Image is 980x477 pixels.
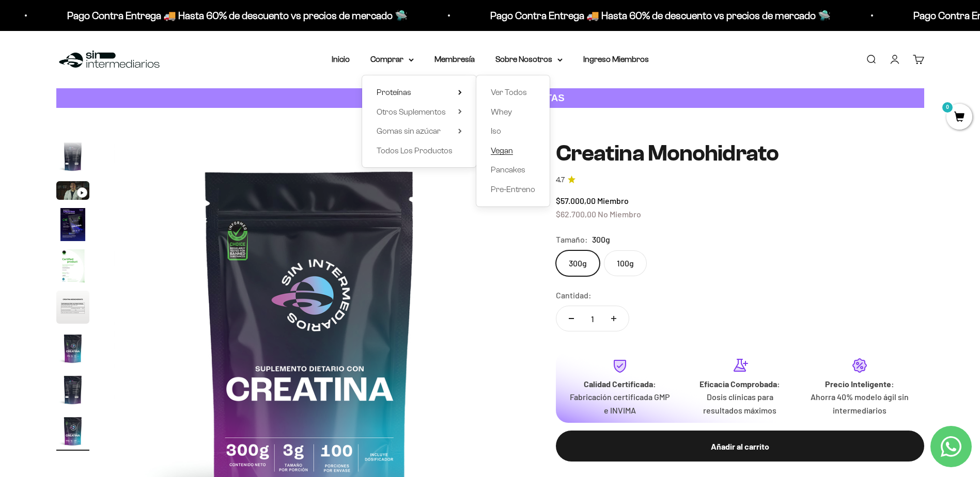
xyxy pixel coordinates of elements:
[377,86,462,99] summary: Proteínas
[56,249,89,285] button: Ir al artículo 5
[568,390,672,417] p: Fabricación certificada GMP e INVIMA
[598,209,641,219] span: No Miembro
[556,209,596,219] span: $62.700,00
[56,332,89,368] button: Ir al artículo 7
[56,415,89,448] img: Creatina Monohidrato
[56,140,89,176] button: Ir al artículo 2
[495,53,563,66] summary: Sobre Nosotros
[556,306,586,331] button: Reducir cantidad
[491,124,535,138] a: Iso
[825,379,894,389] strong: Precio Inteligente:
[56,291,89,327] button: Ir al artículo 6
[699,379,780,389] strong: Eficacia Comprobada:
[808,390,911,417] p: Ahorra 40% modelo ágil sin intermediarios
[491,185,535,194] span: Pre-Entreno
[491,88,527,97] span: Ver Todos
[56,88,924,108] a: CUANTA PROTEÍNA NECESITAS
[491,163,535,177] a: Pancakes
[434,55,475,63] a: Membresía
[688,390,791,417] p: Dosis clínicas para resultados máximos
[556,289,592,302] label: Cantidad:
[941,101,954,114] mark: 0
[556,174,565,186] span: 4.7
[597,196,629,205] span: Miembro
[556,196,596,205] span: $57.000,00
[56,332,89,365] img: Creatina Monohidrato
[490,7,831,24] p: Pago Contra Entrega 🚚 Hasta 60% de descuento vs precios de mercado 🛸
[491,105,535,119] a: Whey
[491,86,535,99] a: Ver Todos
[491,146,513,155] span: Vegan
[56,291,89,324] img: Creatina Monohidrato
[556,141,924,166] h1: Creatina Monohidrato
[556,174,924,186] a: 4.74.7 de 5.0 estrellas
[67,7,408,24] p: Pago Contra Entrega 🚚 Hasta 60% de descuento vs precios de mercado 🛸
[577,440,904,453] div: Añadir al carrito
[377,124,462,138] summary: Gomas sin azúcar
[56,373,89,409] button: Ir al artículo 8
[56,249,89,282] img: Creatina Monohidrato
[56,181,89,203] button: Ir al artículo 3
[592,233,610,246] span: 300g
[599,306,629,331] button: Aumentar cantidad
[377,105,462,119] summary: Otros Suplementos
[491,165,525,174] span: Pancakes
[491,183,535,196] a: Pre-Entreno
[946,112,972,123] a: 0
[370,53,414,66] summary: Comprar
[56,208,89,244] button: Ir al artículo 4
[56,140,89,173] img: Creatina Monohidrato
[56,415,89,451] button: Ir al artículo 9
[377,144,462,157] a: Todos Los Productos
[377,107,446,116] span: Otros Suplementos
[377,146,453,155] span: Todos Los Productos
[56,208,89,241] img: Creatina Monohidrato
[377,88,411,97] span: Proteínas
[332,55,350,63] a: Inicio
[491,126,501,135] span: Iso
[56,373,89,406] img: Creatina Monohidrato
[556,233,588,246] legend: Tamaño:
[584,379,656,389] strong: Calidad Certificada:
[556,431,924,462] button: Añadir al carrito
[583,55,649,63] a: Ingreso Miembros
[491,107,512,116] span: Whey
[491,144,535,157] a: Vegan
[377,126,441,135] span: Gomas sin azúcar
